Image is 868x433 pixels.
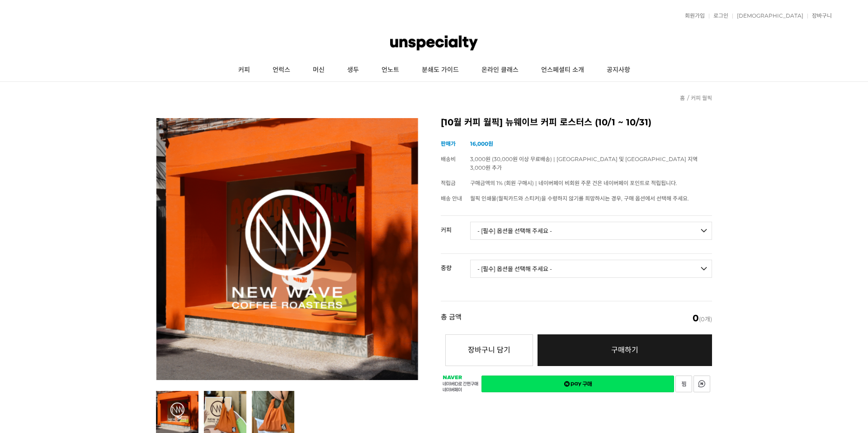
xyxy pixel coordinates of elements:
span: 구매금액의 1% (회원 구매시) | 네이버페이 비회원 주문 건은 네이버페이 포인트로 적립됩니다. [470,180,677,186]
span: 3,000원 (30,000원 이상 무료배송) | [GEOGRAPHIC_DATA] 및 [GEOGRAPHIC_DATA] 지역 3,000원 추가 [470,156,698,171]
a: 온라인 클래스 [470,59,530,81]
a: [DEMOGRAPHIC_DATA] [732,13,803,19]
strong: 총 금액 [441,314,462,323]
span: 월픽 인쇄물(월픽카드와 스티커)을 수령하지 않기를 희망하시는 경우, 구매 옵션에서 선택해 주세요. [470,195,689,202]
a: 생두 [336,59,370,81]
a: 홈 [680,95,685,101]
a: 새창 [693,376,710,392]
a: 언럭스 [261,59,302,81]
a: 머신 [302,59,336,81]
em: 0 [693,313,699,324]
a: 새창 [481,376,674,392]
img: [10월 커피 월픽] 뉴웨이브 커피 로스터스 (10/1 ~ 10/31) [156,118,418,380]
a: 커피 월픽 [691,95,712,101]
a: 공지사항 [595,59,642,81]
a: 새창 [675,376,692,392]
span: (0개) [693,314,712,323]
th: 중량 [441,254,470,275]
span: 배송 안내 [441,195,462,202]
a: 장바구니 [807,13,832,19]
th: 커피 [441,216,470,237]
span: 구매하기 [611,346,638,354]
span: 판매가 [441,140,456,147]
a: 커피 [227,59,261,81]
a: 회원가입 [680,13,705,19]
span: 배송비 [441,156,456,162]
strong: 16,000원 [470,140,493,147]
a: 로그인 [709,13,728,19]
a: 언스페셜티 소개 [530,59,595,81]
h2: [10월 커피 월픽] 뉴웨이브 커피 로스터스 (10/1 ~ 10/31) [441,118,712,127]
img: 언스페셜티 몰 [390,29,478,57]
a: 언노트 [370,59,410,81]
a: 분쇄도 가이드 [410,59,470,81]
button: 장바구니 담기 [445,334,533,366]
a: 구매하기 [538,334,712,366]
span: 적립금 [441,180,456,186]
